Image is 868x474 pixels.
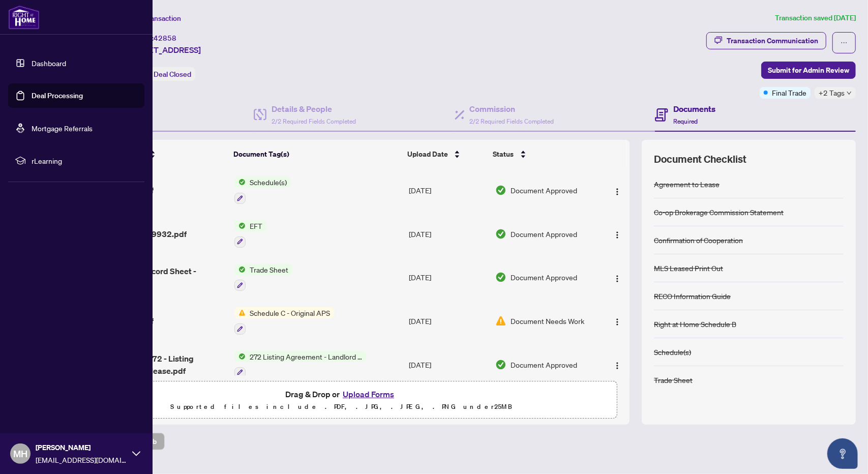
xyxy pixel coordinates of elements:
[827,438,858,469] button: Open asap
[234,220,246,231] img: Status Icon
[234,220,266,248] button: Status IconEFT
[673,103,715,115] h4: Documents
[654,152,746,166] span: Document Checklist
[493,149,514,160] span: Status
[95,265,227,289] span: Deal - Trade Record Sheet - signed.pdf
[495,272,506,283] img: Document Status
[285,388,397,401] span: Drag & Drop or
[234,264,292,291] button: Status IconTrade Sheet
[768,62,849,78] span: Submit for Admin Review
[66,381,617,419] span: Drag & Drop orUpload FormsSupported files include .PDF, .JPG, .JPEG, .PNG under25MB
[403,140,489,168] th: Upload Date
[246,351,366,362] span: 272 Listing Agreement - Landlord Designated Representation Agreement Authority to Offer for Lease
[340,388,397,401] button: Upload Forms
[230,140,403,168] th: Document Tag(s)
[272,117,356,125] span: 2/2 Required Fields Completed
[609,269,625,285] button: Logo
[470,117,554,125] span: 2/2 Required Fields Completed
[272,103,356,115] h4: Details & People
[405,212,491,256] td: [DATE]
[654,262,723,274] div: MLS Leased Print Out
[654,206,784,218] div: Co-op Brokerage Commission Statement
[8,5,40,29] img: logo
[32,58,66,68] a: Dashboard
[405,168,491,212] td: [DATE]
[654,290,731,302] div: RECO Information Guide
[154,34,176,43] span: 42858
[609,182,625,198] button: Logo
[511,359,577,370] span: Document Approved
[727,33,818,49] div: Transaction Communication
[654,346,691,358] div: Schedule(s)
[654,374,693,386] div: Trade Sheet
[234,307,334,335] button: Status IconSchedule C - Original APS
[841,39,848,46] span: ellipsis
[775,12,856,24] article: Transaction saved [DATE]
[511,185,577,196] span: Document Approved
[36,442,127,453] span: [PERSON_NAME]
[234,351,366,378] button: Status Icon272 Listing Agreement - Landlord Designated Representation Agreement Authority to Offe...
[36,454,127,465] span: [EMAIL_ADDRESS][DOMAIN_NAME]
[511,315,584,327] span: Document Needs Work
[246,176,291,188] span: Schedule(s)
[609,357,625,373] button: Logo
[609,313,625,329] button: Logo
[495,228,506,240] img: Document Status
[819,87,845,99] span: +2 Tags
[847,91,852,96] span: down
[609,226,625,242] button: Logo
[772,87,806,98] span: Final Trade
[654,179,720,190] div: Agreement to Lease
[234,351,246,362] img: Status Icon
[72,401,611,413] p: Supported files include .PDF, .JPG, .JPEG, .PNG under 25 MB
[613,188,621,196] img: Logo
[32,155,137,166] span: rLearning
[95,352,227,377] span: Listing - Form 272 - Listing Agreement for lease.pdf
[32,91,83,100] a: Deal Processing
[495,359,506,370] img: Document Status
[91,140,229,168] th: (19) File Name
[654,318,736,330] div: Right at Home Schedule B
[154,70,191,79] span: Deal Closed
[405,256,491,300] td: [DATE]
[126,67,195,81] div: Status:
[613,231,621,239] img: Logo
[234,176,291,204] button: Status IconSchedule(s)
[13,447,27,461] span: MH
[511,228,577,240] span: Document Approved
[246,307,334,318] span: Schedule C - Original APS
[234,264,246,275] img: Status Icon
[127,14,181,23] span: View Transaction
[32,124,93,133] a: Mortgage Referrals
[613,275,621,283] img: Logo
[126,44,201,56] span: [STREET_ADDRESS]
[654,234,743,246] div: Confirmation of Cooperation
[706,32,826,49] button: Transaction Communication
[495,315,506,327] img: Document Status
[407,149,448,160] span: Upload Date
[613,362,621,370] img: Logo
[246,220,266,231] span: EFT
[511,272,577,283] span: Document Approved
[613,318,621,326] img: Logo
[489,140,596,168] th: Status
[761,62,856,79] button: Submit for Admin Review
[405,343,491,387] td: [DATE]
[246,264,292,275] span: Trade Sheet
[495,185,506,196] img: Document Status
[470,103,554,115] h4: Commission
[405,299,491,343] td: [DATE]
[234,176,246,188] img: Status Icon
[234,307,246,318] img: Status Icon
[673,117,698,125] span: Required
